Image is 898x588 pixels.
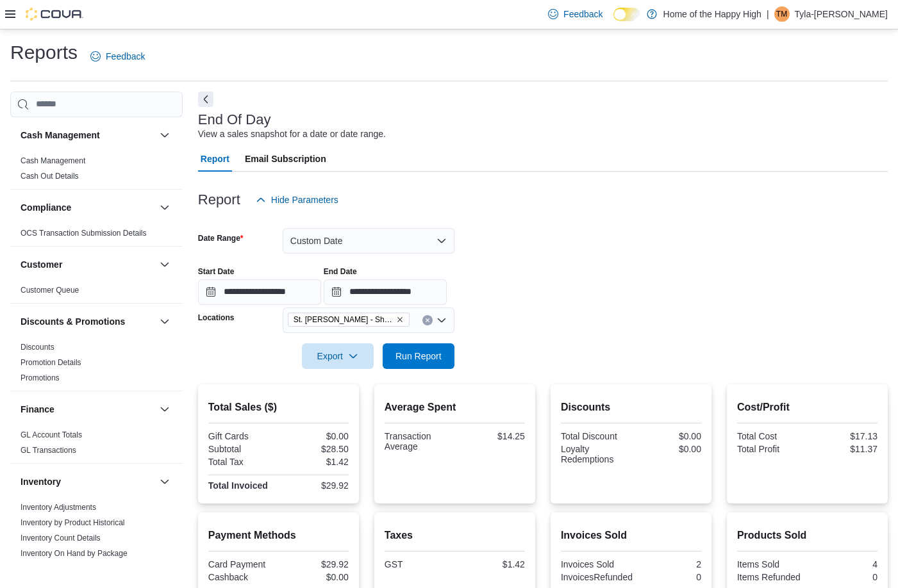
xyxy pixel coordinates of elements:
[10,153,183,189] div: Cash Management
[21,315,125,328] h3: Discounts & Promotions
[281,444,349,454] div: $28.50
[198,92,213,107] button: Next
[21,430,82,440] span: GL Account Totals
[561,400,701,415] h2: Discounts
[385,400,525,415] h2: Average Spent
[21,343,54,352] a: Discounts
[208,400,349,415] h2: Total Sales ($)
[543,1,608,27] a: Feedback
[198,112,271,127] h3: End Of Day
[21,518,125,527] a: Inventory by Product Historical
[281,559,349,569] div: $29.92
[737,559,805,569] div: Items Sold
[776,6,787,22] span: TM
[283,228,454,254] button: Custom Date
[633,559,701,569] div: 2
[198,233,244,243] label: Date Range
[21,446,76,455] a: GL Transactions
[21,129,100,142] h3: Cash Management
[21,228,147,238] span: OCS Transaction Submission Details
[10,282,183,303] div: Customer
[324,266,357,277] label: End Date
[157,200,172,215] button: Compliance
[21,502,96,512] span: Inventory Adjustments
[208,572,276,582] div: Cashback
[21,258,62,271] h3: Customer
[385,431,453,452] div: Transaction Average
[208,431,276,441] div: Gift Cards
[395,350,442,363] span: Run Report
[21,358,81,367] a: Promotion Details
[26,8,83,20] img: Cova
[767,6,769,22] p: |
[294,313,394,326] span: St. [PERSON_NAME] - Shoppes @ [PERSON_NAME] - Fire & Flower
[21,549,128,558] a: Inventory On Hand by Package
[21,201,71,214] h3: Compliance
[613,21,614,22] span: Dark Mode
[198,279,321,305] input: Press the down key to open a popover containing a calendar.
[198,313,235,323] label: Locations
[198,192,240,208] h3: Report
[21,403,54,416] h3: Finance
[21,475,61,488] h3: Inventory
[310,343,366,369] span: Export
[21,229,147,238] a: OCS Transaction Submission Details
[21,285,79,295] span: Customer Queue
[663,6,761,22] p: Home of the Happy High
[157,402,172,417] button: Finance
[281,457,349,467] div: $1.42
[638,572,701,582] div: 0
[810,559,877,569] div: 4
[106,50,145,63] span: Feedback
[208,444,276,454] div: Subtotal
[795,6,888,22] p: Tyla-[PERSON_NAME]
[208,480,268,491] strong: Total Invoiced
[302,343,374,369] button: Export
[457,559,525,569] div: $1.42
[271,193,338,206] span: Hide Parameters
[21,475,154,488] button: Inventory
[613,8,640,21] input: Dark Mode
[21,373,60,383] span: Promotions
[563,8,603,20] span: Feedback
[633,444,701,454] div: $0.00
[21,286,79,295] a: Customer Queue
[737,572,805,582] div: Items Refunded
[774,6,790,22] div: Tyla-Moon Simpson
[198,127,386,141] div: View a sales snapshot for a date or date range.
[85,44,150,69] a: Feedback
[633,431,701,441] div: $0.00
[21,172,79,181] a: Cash Out Details
[21,129,154,142] button: Cash Management
[21,445,76,455] span: GL Transactions
[561,572,633,582] div: InvoicesRefunded
[396,316,404,323] button: Remove St. Albert - Shoppes @ Giroux - Fire & Flower from selection in this group
[10,225,183,246] div: Compliance
[385,528,525,543] h2: Taxes
[208,528,349,543] h2: Payment Methods
[157,257,172,272] button: Customer
[737,400,877,415] h2: Cost/Profit
[737,444,805,454] div: Total Profit
[157,127,172,143] button: Cash Management
[251,187,344,213] button: Hide Parameters
[810,572,877,582] div: 0
[561,559,629,569] div: Invoices Sold
[21,342,54,352] span: Discounts
[21,533,101,543] span: Inventory Count Details
[383,343,454,369] button: Run Report
[281,431,349,441] div: $0.00
[21,171,79,181] span: Cash Out Details
[21,258,154,271] button: Customer
[288,313,410,327] span: St. Albert - Shoppes @ Giroux - Fire & Flower
[198,266,235,277] label: Start Date
[457,431,525,441] div: $14.25
[157,314,172,329] button: Discounts & Promotions
[810,431,877,441] div: $17.13
[561,528,701,543] h2: Invoices Sold
[201,146,229,172] span: Report
[21,315,154,328] button: Discounts & Promotions
[21,357,81,368] span: Promotion Details
[737,528,877,543] h2: Products Sold
[21,430,82,439] a: GL Account Totals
